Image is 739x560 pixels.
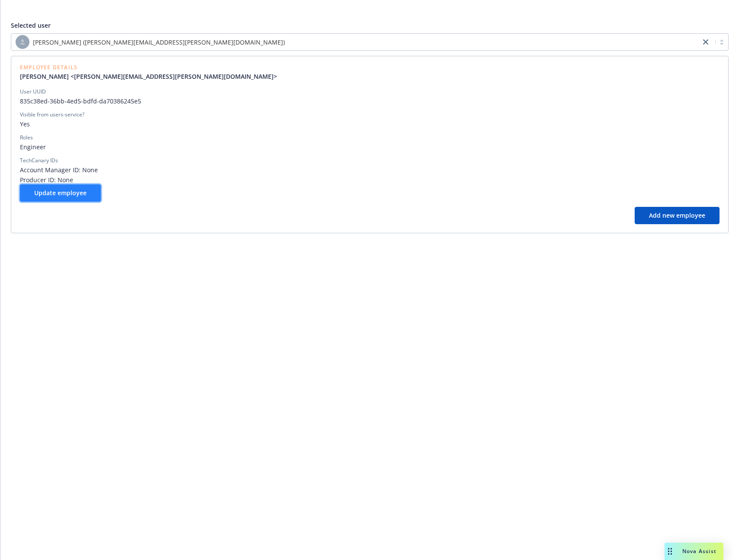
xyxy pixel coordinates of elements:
[700,37,711,47] a: close
[635,207,720,224] button: Add new employee
[20,157,58,164] div: TechCanary IDs
[20,65,284,70] span: Employee Details
[665,543,675,560] div: Drag to move
[33,38,285,47] span: [PERSON_NAME] ([PERSON_NAME][EMAIL_ADDRESS][PERSON_NAME][DOMAIN_NAME])
[34,189,87,197] span: Update employee
[20,134,33,142] div: Roles
[20,119,720,129] span: Yes
[20,175,720,184] span: Producer ID: None
[682,547,716,555] span: Nova Assist
[16,35,696,49] span: [PERSON_NAME] ([PERSON_NAME][EMAIL_ADDRESS][PERSON_NAME][DOMAIN_NAME])
[20,88,46,96] div: User UUID
[665,543,723,560] button: Nova Assist
[20,97,720,106] span: 835c38ed-36bb-4ed5-bdfd-da70386245e5
[20,111,84,119] div: Visible from users-service?
[20,142,720,151] span: Engineer
[20,165,720,174] span: Account Manager ID: None
[20,72,284,81] a: [PERSON_NAME] <[PERSON_NAME][EMAIL_ADDRESS][PERSON_NAME][DOMAIN_NAME]>
[11,21,51,29] span: Selected user
[649,211,705,219] span: Add new employee
[20,184,101,202] button: Update employee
